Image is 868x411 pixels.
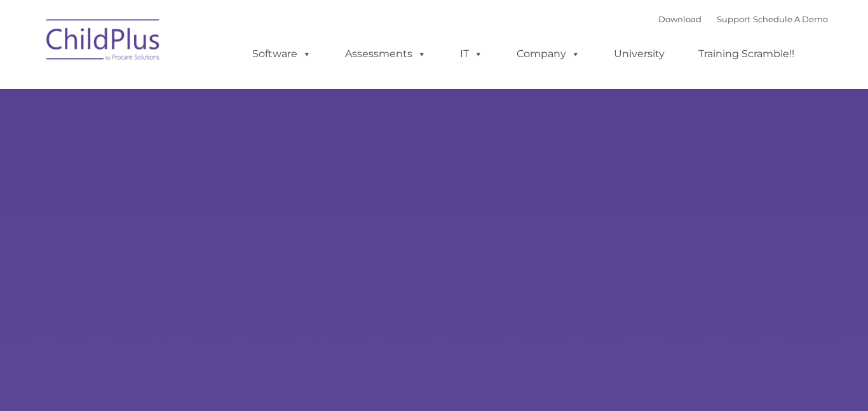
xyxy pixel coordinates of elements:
a: Schedule A Demo [753,14,828,24]
img: ChildPlus by Procare Solutions [40,10,167,74]
a: Support [717,14,750,24]
a: Assessments [332,41,439,67]
a: Company [504,41,593,67]
a: University [601,41,677,67]
a: Software [240,41,324,67]
a: IT [447,41,496,67]
a: Training Scramble!! [686,41,807,67]
a: Download [658,14,702,24]
font: | [658,14,828,24]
